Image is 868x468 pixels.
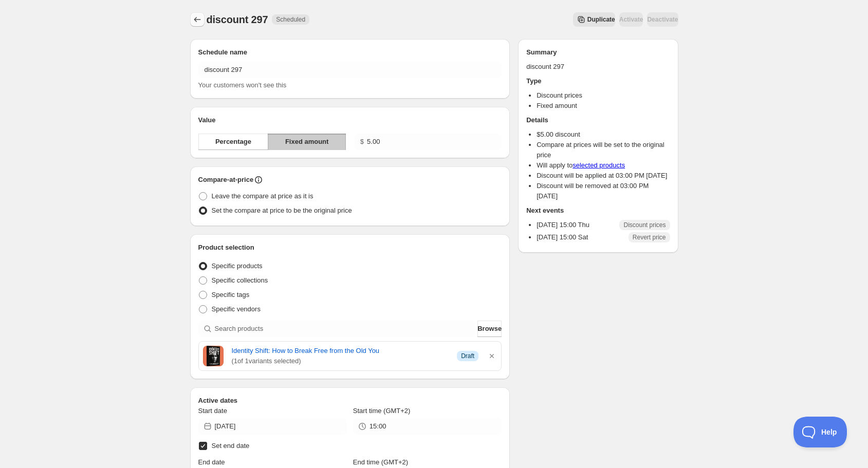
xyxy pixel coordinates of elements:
[198,242,502,253] h2: Product selection
[215,321,476,337] input: Search products
[198,115,502,125] h2: Value
[360,138,364,145] span: $
[537,90,670,101] li: Discount prices
[353,458,408,466] span: End time (GMT+2)
[537,101,670,111] li: Fixed amount
[526,115,670,125] h2: Details
[203,346,224,366] img: Cover image of Identity Shift: How to Break Free from the Old You by Tyler Andrew Cole - publishe...
[198,134,269,150] button: Percentage
[573,12,615,27] button: Secondary action label
[207,14,268,25] span: discount 297
[198,175,254,185] h2: Compare-at-price
[537,232,588,242] p: [DATE] 15:00 Sat
[477,321,502,337] button: Browse
[198,47,502,58] h2: Schedule name
[526,62,670,72] p: discount 297
[587,15,615,24] span: Duplicate
[537,181,670,201] li: Discount will be removed at 03:00 PM [DATE]
[477,324,502,334] span: Browse
[285,137,329,147] span: Fixed amount
[526,47,670,58] h2: Summary
[190,12,205,27] button: Schedules
[232,346,449,356] a: Identity Shift: How to Break Free from the Old You
[198,396,502,406] h2: Active dates
[537,220,589,230] p: [DATE] 15:00 Thu
[198,458,225,466] span: End date
[212,262,263,270] span: Specific products
[212,192,313,200] span: Leave the compare at price as it is
[212,207,352,214] span: Set the compare at price to be the original price
[232,356,449,366] span: ( 1 of 1 variants selected)
[537,129,670,140] li: $ 5.00 discount
[353,407,411,415] span: Start time (GMT+2)
[793,417,847,447] iframe: Toggle Customer Support
[537,160,670,171] li: Will apply to
[276,15,305,24] span: Scheduled
[212,276,268,284] span: Specific collections
[268,134,345,150] button: Fixed amount
[198,407,227,415] span: Start date
[212,442,250,450] span: Set end date
[461,352,474,360] span: Draft
[212,291,250,298] span: Specific tags
[537,171,670,181] li: Discount will be applied at 03:00 PM [DATE]
[537,140,670,160] li: Compare at prices will be set to the original price
[526,76,670,86] h2: Type
[623,221,666,229] span: Discount prices
[198,81,287,89] span: Your customers won't see this
[572,161,625,169] a: selected products
[215,137,251,147] span: Percentage
[526,205,670,216] h2: Next events
[633,233,666,241] span: Revert price
[212,305,261,313] span: Specific vendors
